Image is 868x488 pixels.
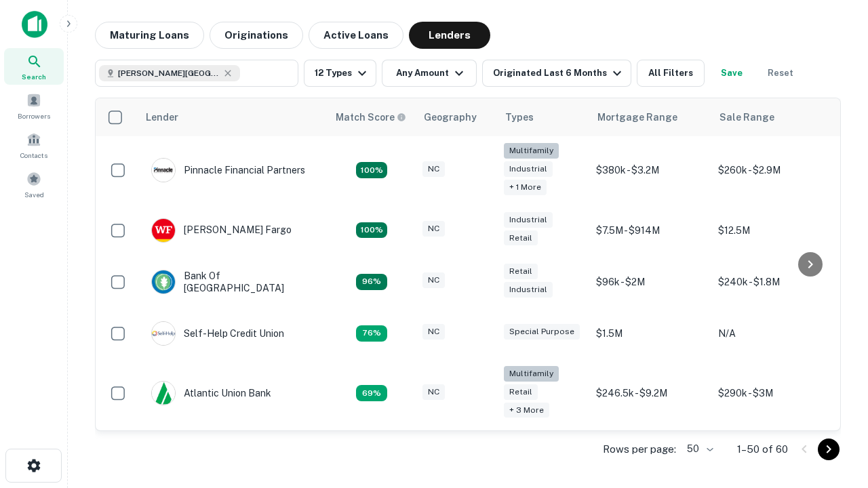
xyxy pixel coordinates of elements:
a: Contacts [4,127,64,163]
p: Rows per page: [603,441,676,457]
th: Sale Range [711,98,833,136]
div: Capitalize uses an advanced AI algorithm to match your search with the best lender. The match sco... [336,110,406,125]
div: Multifamily [504,366,559,382]
td: $240k - $1.8M [711,256,833,308]
div: Industrial [504,161,553,177]
th: Mortgage Range [589,98,711,136]
div: Pinnacle Financial Partners [151,158,305,182]
div: NC [422,161,445,177]
div: Matching Properties: 11, hasApolloMatch: undefined [356,325,387,342]
td: N/A [711,308,833,359]
td: $290k - $3M [711,359,833,428]
h6: Match Score [336,110,403,125]
button: Lenders [409,22,490,49]
button: All Filters [637,60,705,87]
img: picture [152,322,175,345]
iframe: Chat Widget [800,380,868,445]
div: Multifamily [504,143,559,159]
div: Self-help Credit Union [151,321,284,346]
img: picture [152,219,175,242]
td: $380k - $3.2M [589,136,711,205]
div: Industrial [504,282,553,298]
div: Matching Properties: 14, hasApolloMatch: undefined [356,274,387,290]
button: Reset [759,60,802,87]
button: Save your search to get updates of matches that match your search criteria. [710,60,753,87]
span: Contacts [20,150,47,161]
span: Borrowers [18,110,50,121]
button: Active Loans [309,22,403,49]
a: Search [4,48,64,85]
td: $96k - $2M [589,256,711,308]
div: Originated Last 6 Months [493,65,625,81]
div: Bank Of [GEOGRAPHIC_DATA] [151,270,314,294]
a: Saved [4,166,64,203]
div: NC [422,324,445,340]
td: $12.5M [711,205,833,256]
div: Industrial [504,212,553,228]
div: Matching Properties: 10, hasApolloMatch: undefined [356,385,387,401]
div: NC [422,221,445,237]
img: picture [152,159,175,182]
div: Matching Properties: 26, hasApolloMatch: undefined [356,162,387,178]
div: + 3 more [504,403,549,418]
div: Sale Range [719,109,774,125]
td: $7.5M - $914M [589,205,711,256]
td: $1.5M [589,308,711,359]
button: Originated Last 6 Months [482,60,631,87]
img: picture [152,382,175,405]
div: 50 [682,439,715,459]
th: Geography [416,98,497,136]
div: NC [422,384,445,400]
th: Types [497,98,589,136]
td: $260k - $2.9M [711,136,833,205]
div: Geography [424,109,477,125]
th: Lender [138,98,328,136]
div: Retail [504,264,538,279]
a: Borrowers [4,87,64,124]
div: Types [505,109,534,125]
div: [PERSON_NAME] Fargo [151,218,292,243]
button: Originations [210,22,303,49]
span: [PERSON_NAME][GEOGRAPHIC_DATA], [GEOGRAPHIC_DATA] [118,67,220,79]
th: Capitalize uses an advanced AI algorithm to match your search with the best lender. The match sco... [328,98,416,136]
button: Any Amount [382,60,477,87]
img: picture [152,270,175,293]
div: Atlantic Union Bank [151,381,271,405]
button: 12 Types [304,60,376,87]
div: Matching Properties: 15, hasApolloMatch: undefined [356,222,387,239]
span: Saved [24,189,44,200]
div: Retail [504,384,538,400]
div: + 1 more [504,180,547,195]
td: $246.5k - $9.2M [589,359,711,428]
button: Maturing Loans [95,22,204,49]
div: Retail [504,230,538,246]
div: Lender [146,109,178,125]
div: NC [422,272,445,288]
p: 1–50 of 60 [737,441,788,457]
img: capitalize-icon.png [22,11,47,38]
button: Go to next page [818,439,840,460]
span: Search [22,71,46,82]
div: Mortgage Range [597,109,677,125]
div: Special Purpose [504,324,580,340]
